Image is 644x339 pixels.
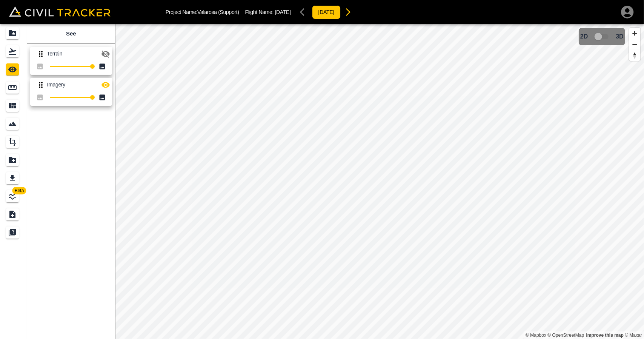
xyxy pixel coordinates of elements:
[166,9,239,15] p: Project Name: Valarosa (Support)
[526,333,546,338] a: Mapbox
[9,6,111,17] img: Civil Tracker
[275,9,291,15] span: [DATE]
[580,33,588,40] span: 2D
[245,9,291,15] p: Flight Name:
[625,333,642,338] a: Maxar
[548,333,584,338] a: OpenStreetMap
[629,50,640,61] button: Reset bearing to north
[115,24,644,339] canvas: Map
[629,39,640,50] button: Zoom out
[629,28,640,39] button: Zoom in
[591,29,613,44] span: 3D model not uploaded yet
[586,333,624,338] a: Map feedback
[312,5,341,19] button: [DATE]
[616,33,624,40] span: 3D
